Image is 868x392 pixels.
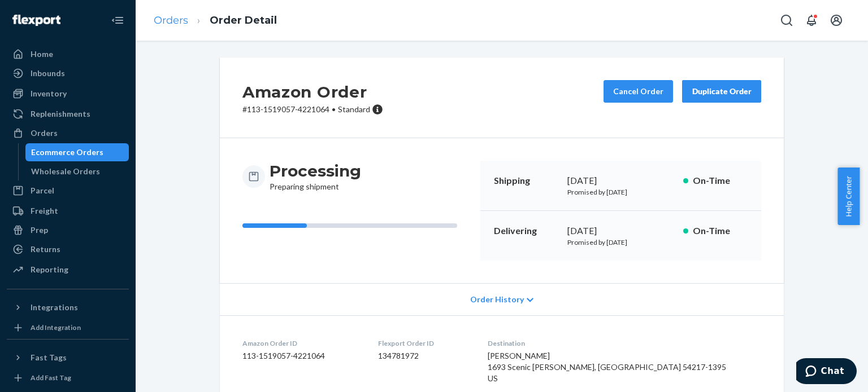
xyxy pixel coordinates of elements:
div: Home [31,49,53,60]
a: Wholesale Orders [25,162,129,180]
a: Freight [7,202,129,220]
div: Fast Tags [31,352,67,363]
div: Orders [31,127,58,139]
ol: breadcrumbs [145,4,286,37]
p: Delivering [494,224,558,237]
span: • [332,104,336,114]
div: Preparing shipment [270,161,361,192]
a: Reporting [7,261,129,279]
button: Help Center [837,168,860,225]
button: Fast Tags [7,349,129,367]
span: [PERSON_NAME] 1693 Scenic [PERSON_NAME], [GEOGRAPHIC_DATA] 54217-1395 US [488,351,726,383]
h2: Amazon Order [242,80,383,104]
a: Returns [7,240,129,258]
p: Shipping [494,174,558,187]
a: Add Fast Tag [7,371,129,385]
a: Home [7,45,129,63]
p: Promised by [DATE] [567,237,674,247]
dd: 113-1519057-4221064 [242,350,360,362]
button: Cancel Order [604,80,673,103]
div: Prep [31,224,48,236]
button: Open account menu [825,9,848,32]
dt: Flexport Order ID [378,338,469,348]
button: Open notifications [800,9,823,32]
iframe: Opens a widget where you can chat to one of our agents [796,358,857,386]
p: Promised by [DATE] [567,187,674,197]
span: Standard [338,104,370,114]
img: Flexport logo [12,15,60,26]
dt: Amazon Order ID [242,338,360,348]
a: Prep [7,221,129,239]
div: [DATE] [567,224,674,237]
button: Open Search Box [775,9,798,32]
p: On-Time [693,224,748,237]
a: Replenishments [7,105,129,123]
a: Ecommerce Orders [25,143,129,161]
a: Inbounds [7,64,129,82]
div: Add Fast Tag [31,373,71,382]
div: Freight [31,205,58,217]
dd: 134781972 [378,350,469,362]
div: Integrations [31,302,78,313]
div: Returns [31,244,60,255]
a: Orders [7,124,129,142]
div: Ecommerce Orders [31,147,103,158]
p: # 113-1519057-4221064 [242,104,383,115]
button: Close Navigation [106,9,129,32]
a: Parcel [7,182,129,200]
a: Order Detail [210,14,277,27]
button: Duplicate Order [682,80,761,103]
div: Inventory [31,88,67,99]
button: Integrations [7,298,129,316]
div: Duplicate Order [692,86,752,97]
div: Reporting [31,264,68,275]
div: Parcel [31,185,54,196]
div: Inbounds [31,68,65,79]
div: [DATE] [567,174,674,187]
a: Orders [154,14,188,27]
dt: Destination [488,338,761,348]
a: Inventory [7,85,129,103]
a: Add Integration [7,321,129,334]
div: Replenishments [31,108,90,120]
h3: Processing [270,161,361,181]
span: Order History [470,294,524,305]
div: Wholesale Orders [31,166,100,177]
div: Add Integration [31,323,81,332]
p: On-Time [693,174,748,187]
